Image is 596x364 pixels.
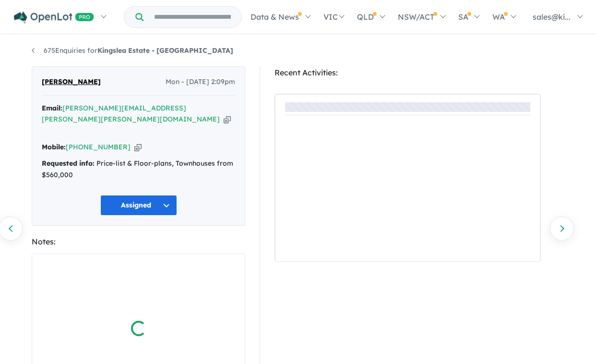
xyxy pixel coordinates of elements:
strong: Mobile: [42,143,66,151]
div: Recent Activities: [274,66,541,79]
strong: Requested info: [42,159,95,168]
a: 675Enquiries forKingslea Estate - [GEOGRAPHIC_DATA] [32,46,233,55]
strong: Email: [42,104,62,112]
div: Price-list & Floor-plans, Townhouses from $560,000 [42,158,235,181]
a: [PHONE_NUMBER] [66,143,131,151]
strong: Kingslea Estate - [GEOGRAPHIC_DATA] [97,46,233,55]
nav: breadcrumb [32,45,564,57]
a: [PERSON_NAME][EMAIL_ADDRESS][PERSON_NAME][PERSON_NAME][DOMAIN_NAME] [42,104,220,124]
button: Copy [134,142,142,152]
span: sales@ki... [533,12,571,22]
span: Mon - [DATE] 2:09pm [166,76,235,88]
span: [PERSON_NAME] [42,76,101,88]
img: Openlot PRO Logo White [14,12,94,24]
button: Assigned [100,195,177,216]
div: Notes: [32,235,245,248]
input: Try estate name, suburb, builder or developer [145,7,239,27]
button: Copy [224,114,231,124]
